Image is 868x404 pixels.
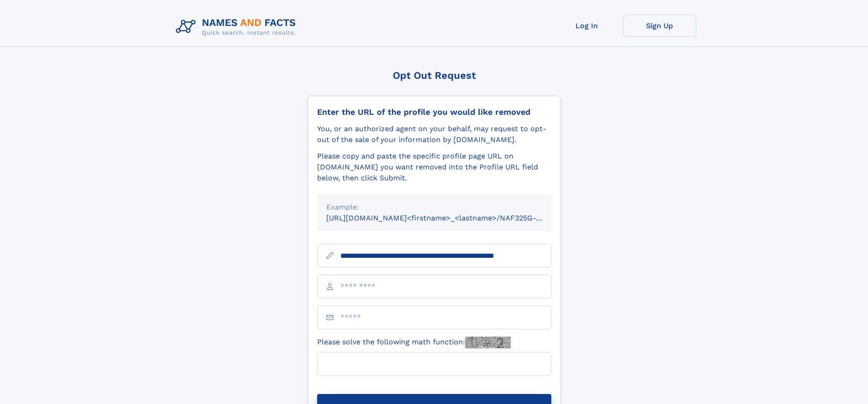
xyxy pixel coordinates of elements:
div: Opt Out Request [308,70,561,81]
a: Log In [550,15,623,37]
div: Example: [326,202,542,213]
img: Logo Names and Facts [172,15,303,39]
div: You, or an authorized agent on your behalf, may request to opt-out of the sale of your informatio... [317,123,551,145]
div: Enter the URL of the profile you would like removed [317,107,551,117]
div: Please copy and paste the specific profile page URL on [DOMAIN_NAME] you want removed into the Pr... [317,151,551,184]
small: [URL][DOMAIN_NAME]<firstname>_<lastname>/NAF325G-xxxxxxxx [326,214,569,222]
a: Sign Up [623,15,696,37]
label: Please solve the following math function: [317,337,511,348]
